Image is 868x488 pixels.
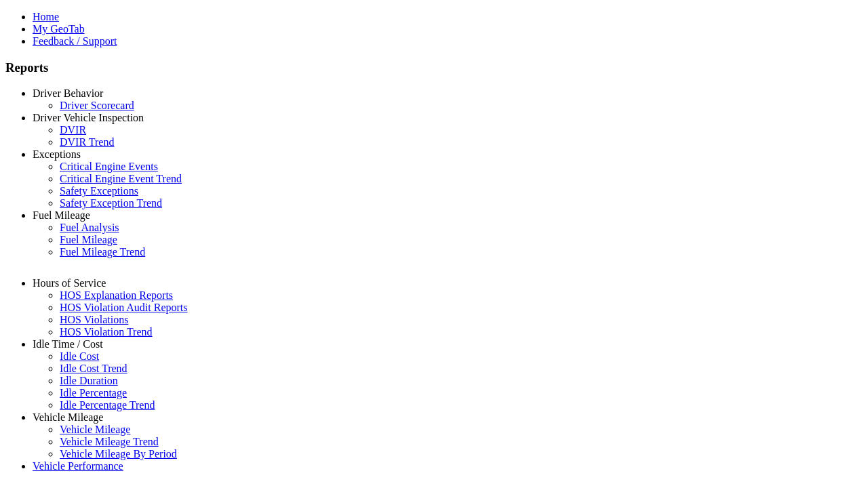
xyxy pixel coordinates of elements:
a: Vehicle Mileage [60,424,130,435]
a: Vehicle Performance [33,460,123,472]
a: Vehicle Mileage Trend [60,436,159,447]
a: Fuel Analysis [60,222,119,233]
a: Safety Exception Trend [60,197,162,209]
a: Exceptions [33,148,81,160]
a: Fuel Mileage [60,234,117,245]
a: Idle Cost Trend [60,363,127,374]
a: Idle Cost [60,350,99,362]
a: Home [33,11,59,22]
a: DVIR [60,124,86,136]
a: Idle Percentage [60,387,127,399]
a: Driver Scorecard [60,100,134,111]
h3: Reports [5,60,863,75]
a: Fuel Mileage Trend [60,246,145,258]
a: Vehicle Mileage [33,411,103,423]
a: Driver Behavior [33,87,103,99]
a: Feedback / Support [33,35,117,47]
a: HOS Violations [60,314,128,325]
a: Critical Engine Events [60,161,158,172]
a: HOS Explanation Reports [60,289,173,301]
a: Driver Vehicle Inspection [33,112,144,123]
a: My GeoTab [33,23,85,35]
a: Safety Exceptions [60,185,138,197]
a: HOS Violation Trend [60,326,153,338]
a: Fuel Mileage [33,209,90,221]
a: Idle Time / Cost [33,338,103,350]
a: Critical Engine Event Trend [60,173,182,184]
a: Hours of Service [33,277,106,289]
a: Idle Percentage Trend [60,399,155,411]
a: Idle Duration [60,375,118,386]
a: Vehicle Mileage By Period [60,448,177,460]
a: DVIR Trend [60,136,114,148]
a: HOS Violation Audit Reports [60,302,188,313]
